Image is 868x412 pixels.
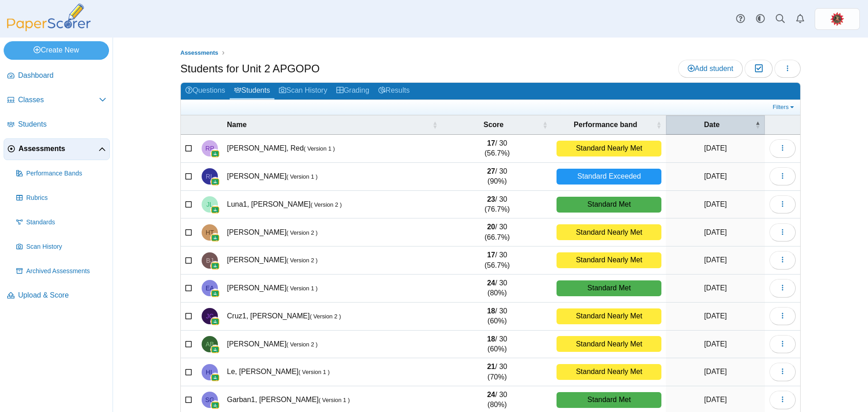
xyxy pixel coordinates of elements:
td: / 30 (56.7%) [442,246,552,275]
span: Performance band : Activate to sort [656,120,661,129]
span: Date [670,120,753,130]
span: Archived Assessments [26,267,106,276]
small: ( Version 1 ) [287,173,318,180]
img: googleClassroom-logo.png [211,401,220,410]
span: Joshua Luna1 [207,201,213,208]
span: Upload & Score [18,290,106,300]
img: googleClassroom-logo.png [211,373,220,382]
td: / 30 (80%) [442,275,552,303]
img: googleClassroom-logo.png [211,177,220,186]
b: 20 [487,223,495,231]
td: / 30 (66.7%) [442,218,552,246]
a: Results [374,83,414,99]
b: 17 [487,251,495,259]
td: / 30 (90%) [442,163,552,191]
span: Score : Activate to sort [542,120,547,129]
img: googleClassroom-logo.png [211,345,220,354]
span: Hayden Le [206,369,214,375]
span: Date : Activate to invert sorting [755,120,760,129]
a: Assessments [178,47,221,59]
span: Students [18,119,106,129]
small: ( Version 2 ) [287,341,318,348]
span: Hayden Trent [206,229,214,236]
span: Rubrics [26,194,106,203]
td: Cruz1, [PERSON_NAME] [222,303,442,331]
span: Name : Activate to sort [432,120,438,129]
b: 24 [487,279,495,287]
span: Sylvester Garban1 [205,397,214,403]
a: Performance Bands [13,163,110,185]
div: Standard Exceeded [557,169,661,185]
a: Rubrics [13,187,110,209]
span: Performance band [557,120,654,130]
a: Create New [4,41,109,59]
td: / 30 (60%) [442,303,552,331]
div: Standard Met [557,392,661,408]
a: Dashboard [4,65,110,87]
time: Oct 4, 2025 at 8:51 AM [704,396,726,403]
b: 27 [487,167,495,175]
img: PaperScorer [4,4,94,31]
small: ( Version 2 ) [287,257,318,264]
time: Oct 4, 2025 at 8:45 AM [704,144,726,152]
td: [PERSON_NAME], Red [222,135,442,163]
span: Add student [688,65,733,72]
time: Oct 4, 2025 at 8:51 AM [704,368,726,375]
span: Jonathan Cruz1 [206,313,213,319]
a: Scan History [274,83,332,99]
a: Scan History [13,236,110,258]
td: / 30 (56.7%) [442,135,552,163]
time: Oct 4, 2025 at 8:51 AM [704,312,726,320]
span: Name [227,120,430,130]
img: googleClassroom-logo.png [211,317,220,326]
time: Oct 4, 2025 at 8:51 AM [704,340,726,348]
div: Standard Met [557,280,661,296]
span: Scan History [26,242,106,251]
span: Score [447,120,540,130]
span: Dashboard [18,71,106,81]
img: googleClassroom-logo.png [211,233,220,242]
time: Oct 4, 2025 at 8:49 AM [704,200,726,208]
span: Angelina Bronowski [206,341,214,347]
a: Questions [181,83,230,99]
a: Classes [4,90,110,111]
span: Assessments [19,144,99,154]
td: [PERSON_NAME] [222,331,442,359]
small: ( Version 2 ) [311,201,342,208]
span: Brennan Jackson [206,257,213,264]
td: / 30 (76.7%) [442,191,552,219]
small: ( Version 1 ) [304,145,335,152]
a: Grading [332,83,374,99]
b: 17 [487,139,495,147]
a: PaperScorer [4,25,94,33]
div: Standard Nearly Met [557,308,661,324]
b: 18 [487,307,495,315]
td: / 30 (70%) [442,358,552,386]
a: Standards [13,212,110,233]
a: Filters [770,103,798,112]
img: googleClassroom-logo.png [211,289,220,298]
small: ( Version 1 ) [319,397,350,403]
div: Standard Nearly Met [557,252,661,268]
a: Alerts [790,9,810,29]
td: [PERSON_NAME] [222,275,442,303]
span: Red Palomares [205,145,214,152]
time: Oct 4, 2025 at 8:49 AM [704,228,726,236]
div: Standard Nearly Met [557,336,661,352]
div: Standard Nearly Met [557,364,661,380]
a: Add student [678,60,743,78]
b: 18 [487,335,495,343]
span: Kyle Kleiman [830,12,844,26]
td: [PERSON_NAME] [222,163,442,191]
small: ( Version 1 ) [298,369,330,375]
div: Standard Nearly Met [557,224,661,240]
span: Assessments [180,49,218,56]
span: Standards [26,218,106,227]
a: Archived Assessments [13,260,110,282]
span: Ella Aubry [206,285,214,291]
time: Oct 4, 2025 at 8:48 AM [704,172,726,180]
a: Students [230,83,274,99]
h1: Students for Unit 2 APGOPO [180,61,320,76]
a: Assessments [4,138,110,160]
a: Upload & Score [4,285,110,307]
